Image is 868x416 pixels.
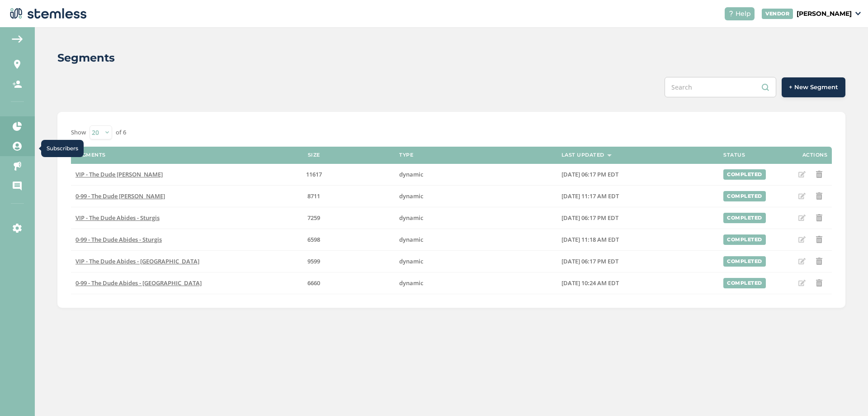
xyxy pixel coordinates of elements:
img: icon_down-arrow-small-66adaf34.svg [855,12,861,15]
p: [PERSON_NAME] [797,9,852,19]
iframe: Chat Widget [823,373,868,416]
div: Subscribers [41,140,84,157]
span: Help [736,9,751,19]
span: + New Segment [789,83,838,92]
input: Search [665,77,776,97]
img: icon-help-white-03924b79.svg [728,11,734,16]
button: + New Segment [782,77,845,97]
img: logo-dark-0685b13c.svg [7,5,87,23]
img: icon-arrow-back-accent-c549486e.svg [12,35,23,43]
h2: Segments [57,50,115,66]
div: VENDOR [762,9,793,19]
